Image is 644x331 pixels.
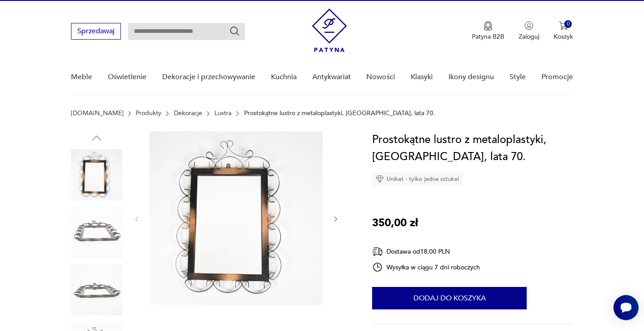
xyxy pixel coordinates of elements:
[312,60,351,94] a: Antykwariat
[366,60,395,94] a: Nowości
[229,26,240,36] button: Szukaj
[554,32,573,41] p: Koszyk
[411,60,433,94] a: Klasyki
[564,20,572,28] div: 0
[244,110,435,117] p: Prostokątne lustro z metaloplastyki, [GEOGRAPHIC_DATA], lata 70.
[214,110,231,117] a: Lustra
[372,262,480,273] div: Wysyłka w ciągu 7 dni roboczych
[524,21,533,30] img: Ikonka użytkownika
[519,21,539,41] button: Zaloguj
[149,131,323,305] img: Zdjęcie produktu Prostokątne lustro z metaloplastyki, Niemcy, lata 70.
[174,110,202,117] a: Dekoracje
[472,21,504,41] a: Ikona medaluPatyna B2B
[376,175,384,183] img: Ikona diamentu
[472,32,504,41] p: Patyna B2B
[372,287,527,309] button: Dodaj do koszyka
[372,172,463,186] div: Unikat - tylko jedna sztuka!
[136,110,161,117] a: Produkty
[613,295,639,320] iframe: Smartsupp widget button
[472,21,504,41] button: Patyna B2B
[372,246,480,257] div: Dostawa od 18,00 PLN
[71,207,122,258] img: Zdjęcie produktu Prostokątne lustro z metaloplastyki, Niemcy, lata 70.
[510,60,526,94] a: Style
[71,110,124,117] a: [DOMAIN_NAME]
[71,149,122,201] img: Zdjęcie produktu Prostokątne lustro z metaloplastyki, Niemcy, lata 70.
[372,131,573,165] h1: Prostokątne lustro z metaloplastyki, [GEOGRAPHIC_DATA], lata 70.
[372,246,383,257] img: Ikona dostawy
[108,60,147,94] a: Oświetlenie
[312,9,347,52] img: Patyna - sklep z meblami i dekoracjami vintage
[71,60,92,94] a: Meble
[71,264,122,315] img: Zdjęcie produktu Prostokątne lustro z metaloplastyki, Niemcy, lata 70.
[71,23,121,40] button: Sprzedawaj
[519,32,539,41] p: Zaloguj
[449,60,494,94] a: Ikony designu
[71,29,121,35] a: Sprzedawaj
[372,215,418,232] p: 350,00 zł
[542,60,573,94] a: Promocje
[554,21,573,41] button: 0Koszyk
[271,60,297,94] a: Kuchnia
[484,21,493,31] img: Ikona medalu
[559,21,568,30] img: Ikona koszyka
[162,60,255,94] a: Dekoracje i przechowywanie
